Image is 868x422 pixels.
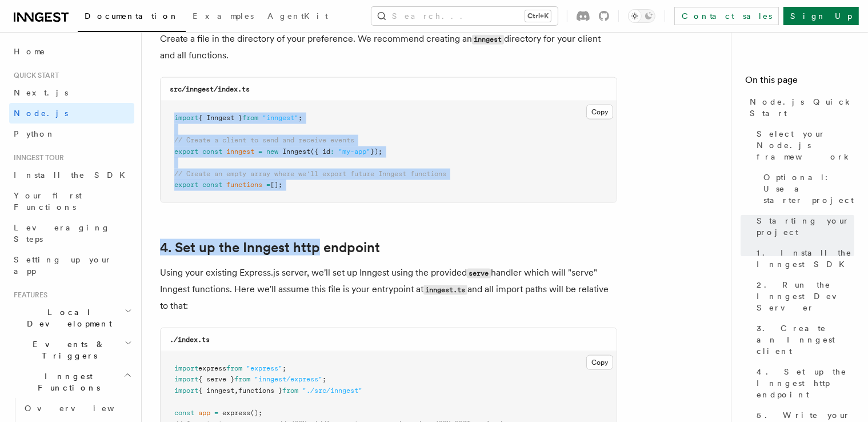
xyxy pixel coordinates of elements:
a: Starting your project [752,210,854,242]
span: , [234,387,238,395]
a: 4. Set up the Inngest http endpoint [160,240,380,256]
span: app [198,409,210,417]
span: from [226,364,242,372]
span: Python [14,129,55,138]
span: import [174,114,198,122]
span: Install the SDK [14,170,132,180]
span: Events & Triggers [9,339,125,361]
span: import [174,387,198,395]
span: "./src/inngest" [302,387,362,395]
span: Setting up your app [14,255,112,276]
span: // Create an empty array where we'll export future Inngest functions [174,170,446,178]
button: Toggle dark mode [628,9,655,23]
span: Inngest tour [9,153,64,162]
span: // Create a client to send and receive events [174,136,354,144]
span: from [242,114,258,122]
a: Your first Functions [9,185,134,217]
a: Optional: Use a starter project [759,167,854,210]
span: Node.js [14,109,68,118]
span: = [258,148,262,156]
a: Leveraging Steps [9,217,134,249]
button: Search...Ctrl+K [371,7,558,25]
span: : [330,148,334,156]
span: express [198,364,226,372]
p: Using your existing Express.js server, we'll set up Inngest using the provided handler which will... [160,265,617,314]
a: Select your Node.js framework [752,124,854,167]
span: 3. Create an Inngest client [757,323,854,357]
a: AgentKit [261,3,335,31]
a: 3. Create an Inngest client [752,318,854,361]
code: ./index.ts [170,336,210,344]
span: 4. Set up the Inngest http endpoint [757,366,854,400]
a: Install the SDK [9,165,134,185]
span: new [266,148,278,156]
button: Copy [586,355,613,370]
span: Next.js [14,88,68,97]
p: Create a file in the directory of your preference. We recommend creating an directory for your cl... [160,31,617,63]
span: 2. Run the Inngest Dev Server [757,279,854,313]
span: Select your Node.js framework [757,128,854,162]
span: { Inngest } [198,114,242,122]
span: Overview [25,404,142,413]
span: Home [14,46,46,57]
span: = [266,181,270,189]
a: Next.js [9,82,134,103]
span: "inngest/express" [254,375,322,383]
button: Copy [586,105,613,120]
a: Setting up your app [9,249,134,281]
code: inngest.ts [423,285,467,295]
a: Contact sales [674,7,779,25]
span: "my-app" [338,148,370,156]
span: Leveraging Steps [14,223,110,244]
span: Examples [193,11,254,21]
span: Your first Functions [14,191,82,212]
span: inngest [226,148,254,156]
span: const [202,148,222,156]
span: import [174,375,198,383]
a: Home [9,41,134,62]
button: Events & Triggers [9,334,134,366]
a: Sign Up [783,7,859,25]
span: Documentation [85,11,179,21]
span: []; [270,181,282,189]
span: { serve } [198,375,234,383]
span: ; [322,375,326,383]
span: (); [250,409,262,417]
a: Examples [186,3,261,31]
span: ; [298,114,302,122]
span: import [174,364,198,372]
button: Inngest Functions [9,366,134,398]
code: serve [467,269,491,278]
h4: On this page [745,73,854,91]
span: Features [9,290,47,300]
span: export [174,181,198,189]
a: Documentation [78,3,186,32]
code: src/inngest/index.ts [170,85,250,93]
span: ; [282,364,286,372]
span: Starting your project [757,215,854,238]
span: Quick start [9,71,59,80]
span: Node.js Quick Start [750,96,854,119]
a: 4. Set up the Inngest http endpoint [752,361,854,405]
kbd: Ctrl+K [525,10,551,22]
span: from [282,387,298,395]
a: Node.js [9,103,134,124]
span: Local Development [9,306,125,329]
span: from [234,375,250,383]
span: Optional: Use a starter project [763,172,854,206]
span: "inngest" [262,114,298,122]
span: AgentKit [267,11,328,21]
span: functions } [238,387,282,395]
a: Overview [20,398,134,419]
span: const [202,181,222,189]
code: inngest [472,35,504,45]
a: Node.js Quick Start [745,91,854,124]
span: Inngest [282,148,310,156]
a: Python [9,124,134,144]
span: "express" [246,364,282,372]
a: 2. Run the Inngest Dev Server [752,274,854,318]
span: ({ id [310,148,330,156]
span: export [174,148,198,156]
span: Inngest Functions [9,371,123,393]
span: express [222,409,250,417]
